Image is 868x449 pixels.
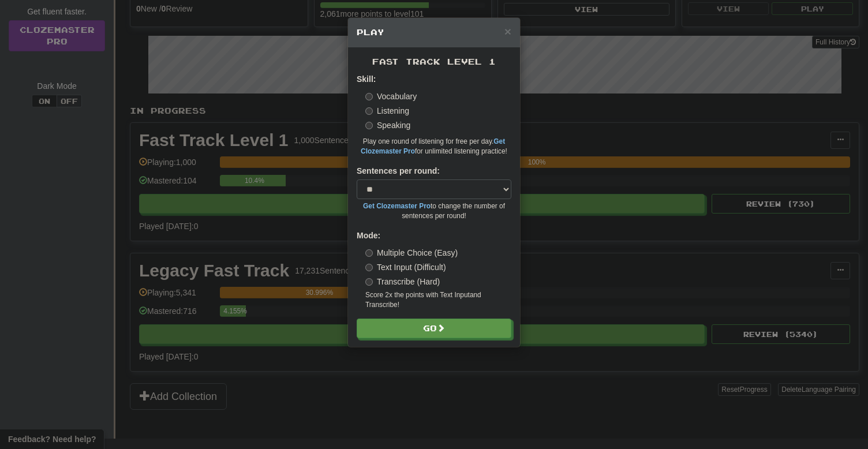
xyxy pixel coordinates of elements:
input: Text Input (Difficult) [365,264,373,271]
input: Vocabulary [365,93,373,100]
small: to change the number of sentences per round! [357,201,511,221]
label: Speaking [365,119,410,131]
span: × [504,25,511,38]
label: Vocabulary [365,91,417,102]
strong: Mode: [357,231,380,240]
label: Transcribe (Hard) [365,276,440,287]
input: Speaking [365,122,373,129]
span: Fast Track Level 1 [372,57,496,66]
input: Multiple Choice (Easy) [365,249,373,257]
input: Transcribe (Hard) [365,278,373,286]
h5: Play [357,27,511,38]
a: Get Clozemaster Pro [363,202,431,210]
strong: Skill: [357,74,376,84]
input: Listening [365,107,373,115]
label: Sentences per round: [357,165,440,177]
label: Text Input (Difficult) [365,261,446,273]
button: Go [357,319,511,338]
label: Multiple Choice (Easy) [365,247,458,259]
label: Listening [365,105,409,117]
small: Play one round of listening for free per day. for unlimited listening practice! [357,137,511,156]
button: Close [504,25,511,38]
small: Score 2x the points with Text Input and Transcribe ! [365,290,511,310]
